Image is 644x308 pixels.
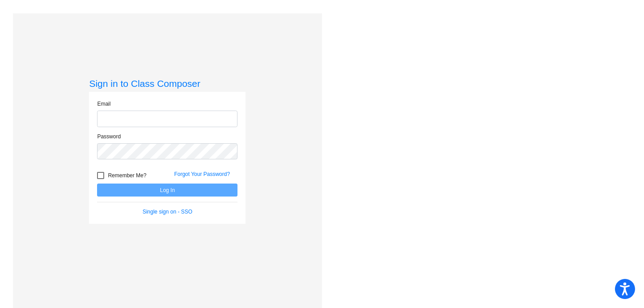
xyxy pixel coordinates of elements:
a: Forgot Your Password? [174,171,230,177]
button: Log In [97,184,237,197]
label: Password [97,133,121,141]
label: Email [97,100,110,108]
span: Remember Me? [108,170,146,181]
h3: Sign in to Class Composer [89,78,246,89]
a: Single sign on - SSO [143,209,192,215]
